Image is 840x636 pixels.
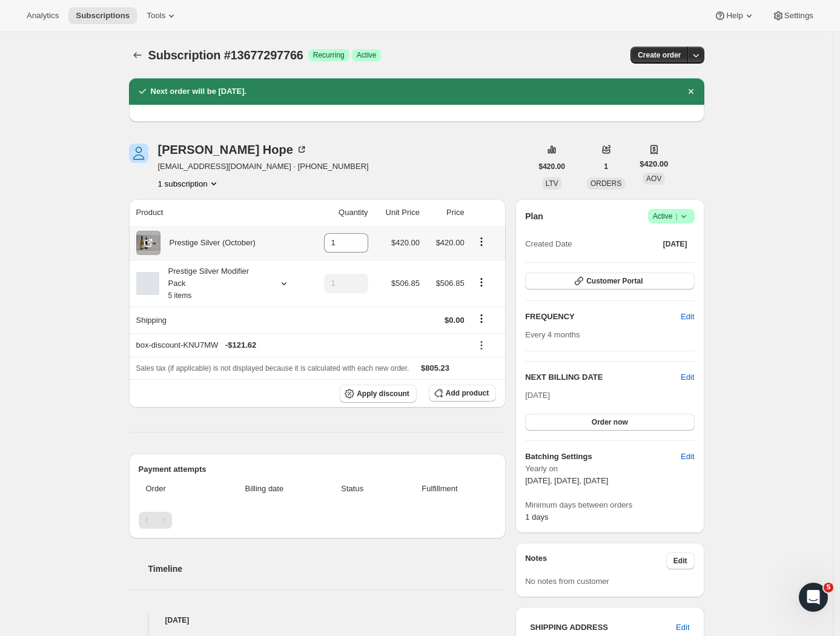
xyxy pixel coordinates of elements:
[638,50,681,60] span: Create order
[525,210,543,222] h2: Plan
[592,417,628,427] span: Order now
[784,11,813,21] span: Settings
[129,47,146,64] button: Subscriptions
[673,447,701,466] button: Edit
[656,236,695,253] button: [DATE]
[586,276,643,286] span: Customer Portal
[159,265,268,302] div: Prestige Silver Modifier Pack
[663,239,687,249] span: [DATE]
[539,162,565,171] span: $420.00
[436,279,465,288] span: $506.85
[726,11,742,21] span: Help
[666,552,695,569] button: Edit
[707,7,762,24] button: Help
[673,556,687,566] span: Edit
[525,311,681,323] h2: FREQUENCY
[525,371,681,383] h2: NEXT BILLING DATE
[139,7,185,24] button: Tools
[76,11,130,21] span: Subscriptions
[532,158,572,175] button: $420.00
[423,199,468,226] th: Price
[525,391,550,400] span: [DATE]
[148,563,506,575] h2: Timeline
[372,199,423,226] th: Unit Price
[151,85,247,98] h2: Next order will be [DATE].
[391,238,420,247] span: $420.00
[391,483,489,495] span: Fulfillment
[68,7,137,24] button: Subscriptions
[136,364,409,373] span: Sales tax (if applicable) is not displayed because it is calculated with each new order.
[525,552,666,569] h3: Notes
[525,499,694,511] span: Minimum days between orders
[597,158,615,175] button: 1
[129,306,308,333] th: Shipping
[525,330,580,339] span: Every 4 months
[683,83,699,100] button: Dismiss notification
[604,162,608,171] span: 1
[673,307,701,326] button: Edit
[421,363,449,373] span: $805.23
[147,11,165,21] span: Tools
[681,371,694,383] button: Edit
[445,316,465,325] span: $0.00
[630,47,688,64] button: Create order
[653,210,690,222] span: Active
[525,414,694,431] button: Order now
[27,11,59,21] span: Analytics
[525,273,694,290] button: Customer Portal
[681,451,694,463] span: Edit
[525,512,548,522] span: 1 days
[322,483,383,495] span: Status
[799,583,828,612] iframe: Intercom live chat
[19,7,66,24] button: Analytics
[472,235,491,248] button: Product actions
[391,279,420,288] span: $506.85
[640,158,668,170] span: $420.00
[525,577,609,586] span: No notes from customer
[158,144,308,156] div: [PERSON_NAME] Hope
[129,144,148,163] span: Dawn Hope
[139,512,497,529] nav: Pagination
[168,291,192,300] small: 5 items
[525,476,608,485] span: [DATE], [DATE], [DATE]
[357,389,409,399] span: Apply discount
[313,50,345,60] span: Recurring
[429,385,496,402] button: Add product
[148,48,303,62] span: Subscription #13677297766
[646,174,661,183] span: AOV
[160,237,256,249] div: Prestige Silver (October)
[136,339,465,351] div: box-discount-KNU7MW
[357,50,377,60] span: Active
[472,276,491,289] button: Product actions
[129,614,506,626] h4: [DATE]
[530,621,676,634] h3: SHIPPING ADDRESS
[436,238,465,247] span: $420.00
[525,463,694,475] span: Yearly on
[525,238,572,250] span: Created Date
[546,179,558,188] span: LTV
[340,385,417,403] button: Apply discount
[158,161,369,173] span: [EMAIL_ADDRESS][DOMAIN_NAME] · [PHONE_NUMBER]
[472,312,491,325] button: Shipping actions
[139,463,497,475] h2: Payment attempts
[129,199,308,226] th: Product
[525,451,681,463] h6: Batching Settings
[590,179,621,188] span: ORDERS
[225,339,256,351] span: - $121.62
[158,177,220,190] button: Product actions
[675,211,677,221] span: |
[824,583,833,592] span: 5
[676,621,689,634] span: Edit
[214,483,314,495] span: Billing date
[139,475,211,502] th: Order
[446,388,489,398] span: Add product
[307,199,371,226] th: Quantity
[681,311,694,323] span: Edit
[765,7,821,24] button: Settings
